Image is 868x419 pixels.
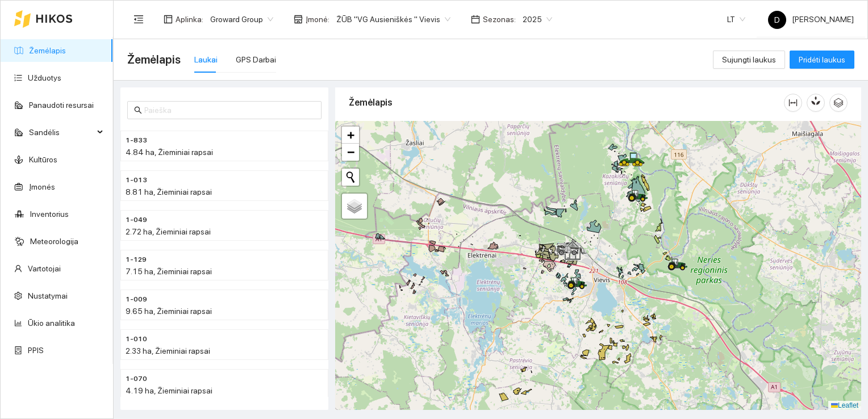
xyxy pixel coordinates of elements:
[126,135,147,146] span: 1-833
[342,194,367,219] a: Layers
[126,187,212,196] span: 8.81 ha, Žieminiai rapsai
[126,227,211,236] span: 2.72 ha, Žieminiai rapsai
[790,51,854,69] button: Pridėti laukus
[471,15,480,24] span: calendar
[306,13,329,26] span: Įmonė :
[831,401,858,409] a: Leaflet
[774,11,780,29] span: D
[127,51,181,69] span: Žemėlapis
[236,53,276,66] div: GPS Darbai
[349,86,784,119] div: Žemėlapis
[164,15,173,24] span: layout
[133,14,144,24] span: menu-fold
[790,55,854,64] a: Pridėti laukus
[294,15,303,24] span: shop
[126,334,147,345] span: 1-010
[30,237,78,246] a: Meteorologija
[126,254,147,265] span: 1-129
[799,53,845,66] span: Pridėti laukus
[336,11,450,28] span: ŽŪB "VG Ausieniškės " Vievis
[29,121,94,144] span: Sandėlis
[126,267,212,276] span: 7.15 ha, Žieminiai rapsai
[126,386,212,395] span: 4.19 ha, Žieminiai rapsai
[126,148,213,157] span: 4.84 ha, Žieminiai rapsai
[722,53,776,66] span: Sujungti laukus
[342,127,359,144] a: Zoom in
[29,100,94,110] a: Panaudoti resursai
[784,94,802,112] button: column-width
[29,46,66,55] a: Žemėlapis
[342,144,359,161] a: Zoom out
[28,291,68,300] a: Nustatymai
[342,169,359,186] button: Initiate a new search
[126,215,147,225] span: 1-049
[713,51,785,69] button: Sujungti laukus
[144,104,315,116] input: Paieška
[127,8,150,31] button: menu-fold
[347,128,354,142] span: +
[523,11,552,28] span: 2025
[126,307,212,316] span: 9.65 ha, Žieminiai rapsai
[29,182,55,191] a: Įmonės
[713,55,785,64] a: Sujungti laukus
[29,155,57,164] a: Kultūros
[483,13,516,26] span: Sezonas :
[727,11,745,28] span: LT
[210,11,273,28] span: Groward Group
[126,175,147,186] span: 1-013
[28,319,75,328] a: Ūkio analitika
[176,13,203,26] span: Aplinka :
[126,294,147,305] span: 1-009
[784,98,802,107] span: column-width
[30,209,69,219] a: Inventorius
[28,264,61,273] a: Vartotojai
[126,346,210,355] span: 2.33 ha, Žieminiai rapsai
[126,374,147,384] span: 1-070
[194,53,218,66] div: Laukai
[28,346,44,355] a: PPIS
[134,106,142,114] span: search
[28,73,61,82] a: Užduotys
[347,145,354,159] span: −
[768,15,854,24] span: [PERSON_NAME]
